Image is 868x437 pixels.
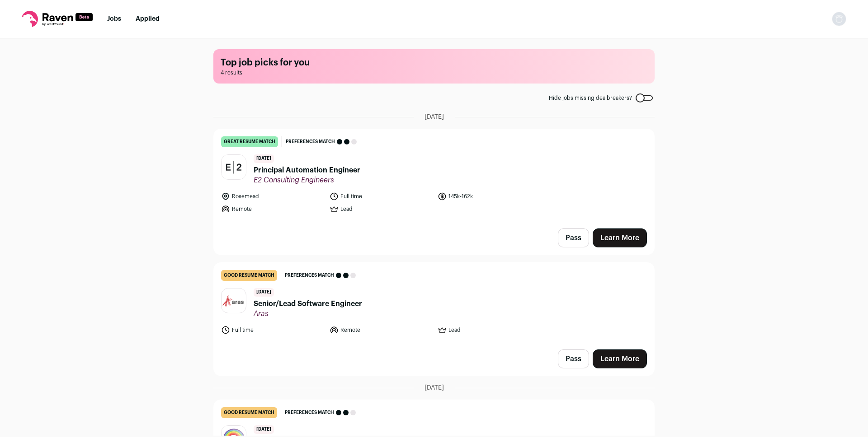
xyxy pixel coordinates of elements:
[832,12,846,26] button: Open dropdown
[285,271,334,280] span: Preferences match
[221,136,278,147] div: great resume match
[107,16,121,22] a: Jobs
[221,325,324,335] li: Full time
[286,137,335,146] span: Preferences match
[438,192,541,201] li: 145k-162k
[549,94,632,102] span: Hide jobs missing dealbreakers?
[330,192,433,201] li: Full time
[254,165,360,176] span: Principal Automation Engineer
[832,12,846,26] img: nopic.png
[221,56,647,69] h1: Top job picks for you
[558,228,589,247] button: Pass
[221,407,277,418] div: good resume match
[330,325,433,335] li: Remote
[214,129,654,221] a: great resume match Preferences match [DATE] Principal Automation Engineer E2 Consulting Engineers...
[254,154,274,163] span: [DATE]
[136,16,160,22] a: Applied
[285,408,334,417] span: Preferences match
[254,425,274,434] span: [DATE]
[221,205,324,214] li: Remote
[425,383,444,392] span: [DATE]
[221,192,324,201] li: Rosemead
[593,349,647,368] a: Learn More
[254,288,274,297] span: [DATE]
[254,309,362,318] span: Aras
[214,263,654,342] a: good resume match Preferences match [DATE] Senior/Lead Software Engineer Aras Full time Remote Lead
[254,298,362,309] span: Senior/Lead Software Engineer
[222,293,246,308] img: 2017c1dfb4911cd904e63c932d7856fb16484004edf58c250fc68f92c4b1af28.png
[593,228,647,247] a: Learn More
[558,349,589,368] button: Pass
[425,112,444,121] span: [DATE]
[254,176,360,185] span: E2 Consulting Engineers
[221,69,647,76] span: 4 results
[438,325,541,335] li: Lead
[222,155,246,179] img: e655ef3e5c0c5835acd8abb294e61fd09d458ea2898d0cdd6f7a9f6ba0f2084f.jpg
[221,270,277,281] div: good resume match
[330,205,433,214] li: Lead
